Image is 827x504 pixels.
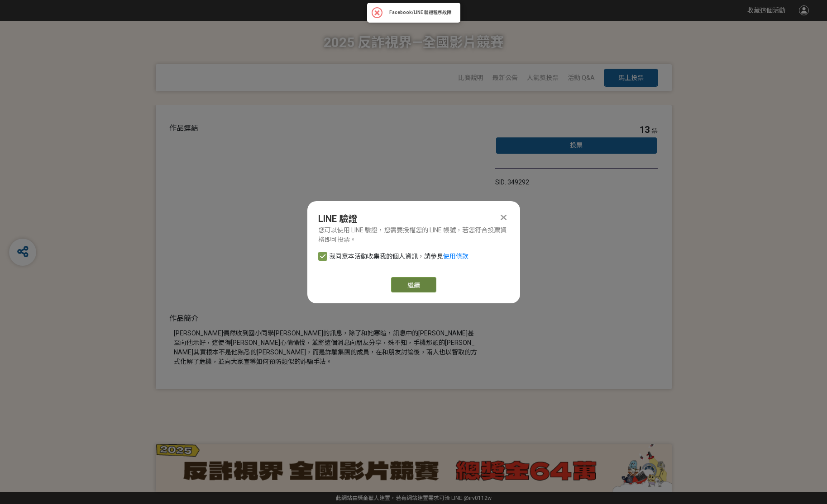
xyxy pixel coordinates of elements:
a: 使用條款 [443,253,468,260]
span: 收藏這個活動 [747,7,785,14]
a: 比賽說明 [458,74,483,81]
a: 繼續 [391,277,436,292]
span: 作品連結 [169,124,198,132]
span: SID: 349292 [495,179,529,186]
span: 投票 [570,141,583,149]
img: d5dd58f8-aeb6-44fd-a984-c6eabd100919.png [156,444,672,492]
span: 我同意本活動收集我的個人資訊，請參見 [329,252,468,261]
span: 13 [640,124,650,135]
a: 最新公告 [492,74,518,81]
span: 作品簡介 [169,314,198,323]
a: 活動 Q&A [568,74,595,81]
a: @irv0112w [464,495,492,501]
div: [PERSON_NAME]偶然收到國小同學[PERSON_NAME]的訊息，除了和她寒暄，訊息中的[PERSON_NAME]甚至向他示好，這使得[PERSON_NAME]心情愉悅，並將這個消息向... [174,329,477,367]
span: 可洽 LINE: [336,495,492,501]
span: 票 [651,127,658,134]
span: 馬上投票 [618,74,644,81]
span: 人氣獎投票 [527,74,559,81]
div: LINE 驗證 [318,212,509,226]
div: 您可以使用 LINE 驗證，您需要授權您的 LINE 帳號，若您符合投票資格即可投票。 [318,226,509,245]
h1: 2025 反詐視界—全國影片競賽 [324,21,504,64]
a: 此網站由獎金獵人建置，若有網站建置需求 [336,495,439,501]
button: 馬上投票 [604,69,658,87]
